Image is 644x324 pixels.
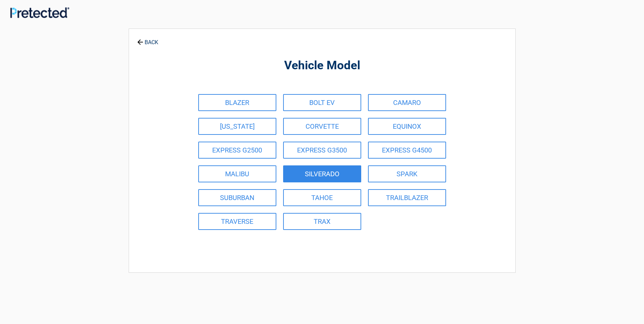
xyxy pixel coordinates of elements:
img: Main Logo [10,7,69,18]
a: CAMARO [368,94,446,111]
a: CORVETTE [283,118,361,135]
a: SUBURBAN [198,189,276,206]
a: BACK [136,33,160,45]
a: TAHOE [283,189,361,206]
a: MALIBU [198,165,276,182]
a: SPARK [368,165,446,182]
a: TRAVERSE [198,213,276,230]
a: BLAZER [198,94,276,111]
a: TRAX [283,213,361,230]
a: EXPRESS G3500 [283,142,361,159]
a: EXPRESS G2500 [198,142,276,159]
a: BOLT EV [283,94,361,111]
a: [US_STATE] [198,118,276,135]
h2: Vehicle Model [166,58,478,74]
a: SILVERADO [283,165,361,182]
a: EXPRESS G4500 [368,142,446,159]
a: TRAILBLAZER [368,189,446,206]
a: EQUINOX [368,118,446,135]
